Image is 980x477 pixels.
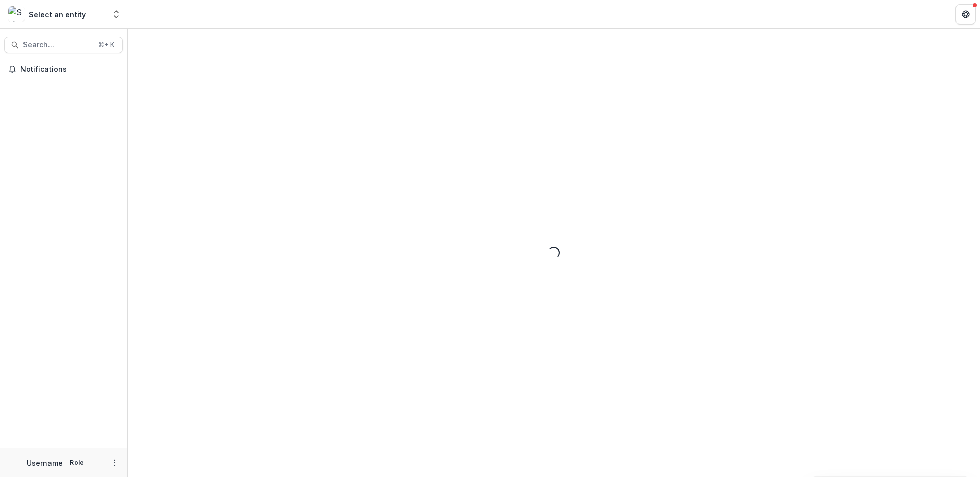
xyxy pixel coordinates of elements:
p: Role [67,458,87,467]
span: Search... [23,41,92,50]
button: Get Help [955,4,976,25]
p: Username [27,458,63,468]
div: ⌘ + K [96,39,116,51]
button: Search... [4,37,123,53]
button: More [109,457,121,469]
div: Select an entity [29,9,86,20]
button: Notifications [4,61,123,78]
span: Notifications [20,65,119,74]
button: Open entity switcher [109,4,124,25]
img: Select an entity [8,6,24,22]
